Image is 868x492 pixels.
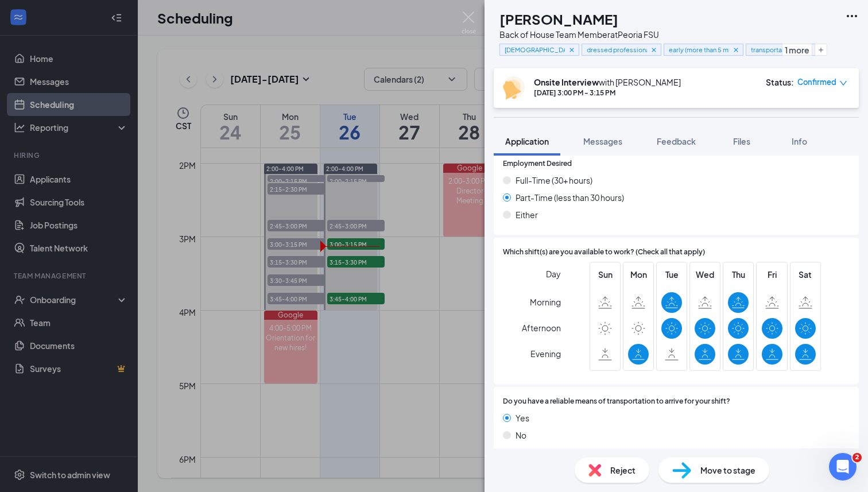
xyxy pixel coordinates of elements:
span: Application [505,136,549,146]
span: Sat [795,268,816,281]
span: Yes [516,412,529,424]
button: 1 more [782,44,812,56]
span: Move to stage [700,464,755,476]
span: Do you have a reliable means of transportation to arrive for your shift? [503,396,730,407]
div: [DATE] 3:00 PM - 3:15 PM [534,88,681,98]
span: Morning [530,292,561,312]
svg: Ellipses [845,9,859,23]
svg: Cross [650,46,658,54]
span: Confirmed [797,76,836,88]
span: Fri [762,268,782,281]
span: Thu [728,268,749,281]
iframe: Intercom live chat [829,453,857,481]
div: Back of House Team Member at Peoria FSU [499,29,839,40]
svg: Plus [817,47,824,53]
svg: Cross [568,46,576,54]
span: Either [516,208,538,221]
span: No [516,429,526,441]
span: early (more than 5 mins) [669,45,729,55]
span: Tue [661,268,682,281]
svg: Cross [732,46,740,54]
span: [DEMOGRAPHIC_DATA] [505,45,565,55]
button: Plus [815,44,827,56]
span: down [839,79,847,87]
span: Mon [628,268,649,281]
span: transportation: other [751,45,811,55]
span: Employment Desired [503,158,572,169]
span: Wed [695,268,715,281]
span: 2 [852,453,862,462]
div: Status : [766,76,794,88]
b: Onsite Interview [534,77,599,87]
span: dressed professionally [587,45,647,55]
span: Sun [595,268,615,281]
span: Afternoon [522,317,561,338]
span: Which shift(s) are you available to work? (Check all that apply) [503,247,705,258]
span: Part-Time (less than 30 hours) [516,191,624,204]
span: Evening [530,343,561,364]
span: Feedback [657,136,696,146]
span: Day [546,268,561,280]
span: Full-Time (30+ hours) [516,174,592,187]
span: Files [733,136,750,146]
span: Info [792,136,807,146]
span: Messages [583,136,622,146]
div: with [PERSON_NAME] [534,76,681,88]
h1: [PERSON_NAME] [499,9,618,29]
span: Reject [610,464,635,476]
